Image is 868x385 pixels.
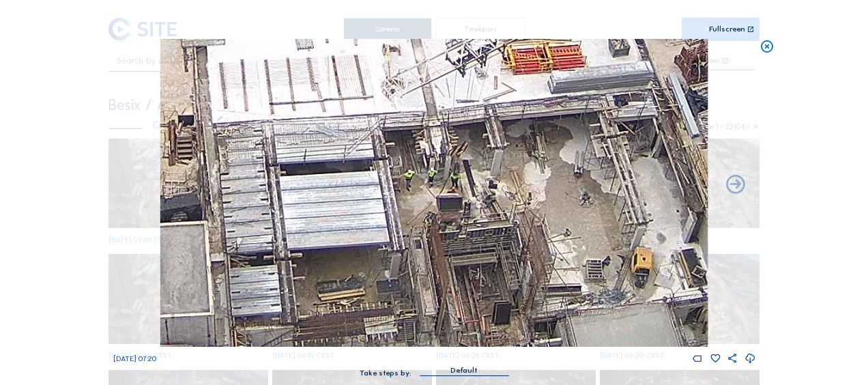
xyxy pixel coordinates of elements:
span: [DATE] 07:20 [113,354,156,363]
i: Back [724,174,747,197]
div: Default [450,365,478,377]
img: Image [160,39,708,347]
div: Take steps by: [360,369,411,377]
div: Fullscreen [709,25,745,33]
div: Default [420,365,508,375]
